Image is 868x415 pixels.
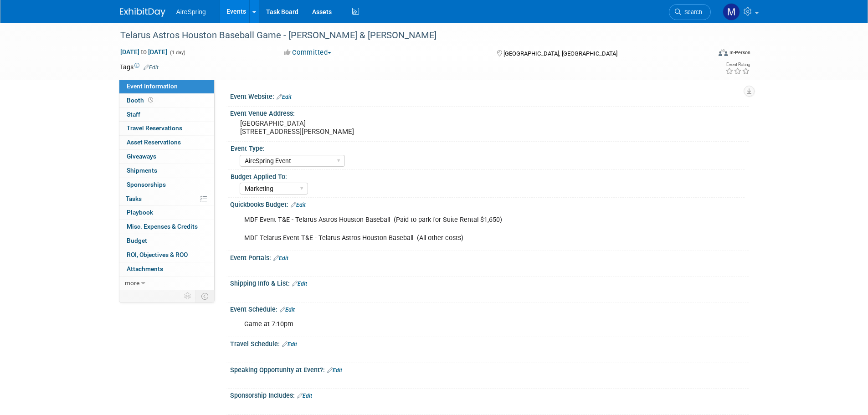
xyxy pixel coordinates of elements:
a: Travel Reservations [119,122,214,135]
a: Edit [277,94,292,100]
a: Attachments [119,262,214,276]
a: Event Information [119,80,214,93]
a: Asset Reservations [119,136,214,149]
button: Committed [281,48,335,57]
span: Sponsorships [127,181,166,188]
div: Game at 7:10pm [238,315,648,333]
span: (1 day) [169,50,185,56]
span: Misc. Expenses & Credits [127,223,198,230]
span: Booth [127,97,155,104]
div: Speaking Opportunity at Event?: [230,363,749,375]
span: Giveaways [127,153,156,160]
a: Edit [292,281,307,287]
span: Shipments [127,167,157,174]
td: Personalize Event Tab Strip [180,290,196,302]
div: Event Portals: [230,251,749,263]
a: Edit [280,307,295,313]
a: Search [669,4,711,20]
a: Budget [119,234,214,248]
span: Search [681,9,702,15]
pre: [GEOGRAPHIC_DATA] [STREET_ADDRESS][PERSON_NAME] [240,119,436,136]
span: AireSpring [176,8,206,15]
a: more [119,277,214,290]
div: Shipping Info & List: [230,277,749,288]
span: Booth not reserved yet [146,97,155,103]
span: Attachments [127,265,163,272]
span: [DATE] [DATE] [120,48,168,56]
span: Playbook [127,209,153,216]
a: Edit [144,64,159,71]
a: ROI, Objectives & ROO [119,248,214,262]
div: Event Website: [230,90,749,102]
div: MDF Event T&E - Telarus Astros Houston Baseball (Paid to park for Suite Rental $1,650) MDF Telaru... [238,211,648,247]
a: Edit [297,393,312,399]
div: Quickbooks Budget: [230,198,749,210]
a: Tasks [119,192,214,206]
div: Sponsorship Includes: [230,389,749,400]
span: Travel Reservations [127,124,182,132]
div: Event Type: [231,142,745,153]
span: Budget [127,237,147,244]
a: Staff [119,108,214,122]
img: Format-Inperson.png [719,49,728,56]
div: Telarus Astros Houston Baseball Game - [PERSON_NAME] & [PERSON_NAME] [117,27,697,44]
a: Booth [119,94,214,108]
a: Edit [282,341,297,348]
a: Playbook [119,206,214,220]
a: Edit [291,202,306,208]
span: ROI, Objectives & ROO [127,251,188,258]
div: Event Schedule: [230,302,749,314]
span: Asset Reservations [127,138,181,146]
div: In-Person [729,49,750,56]
a: Giveaways [119,150,214,164]
a: Edit [273,255,288,261]
img: ExhibitDay [120,8,165,17]
span: Tasks [126,195,142,202]
div: Event Rating [725,62,750,67]
img: Mariana Bolanos [723,3,740,20]
span: [GEOGRAPHIC_DATA], [GEOGRAPHIC_DATA] [503,50,617,57]
span: Staff [127,111,140,118]
div: Travel Schedule: [230,337,749,349]
div: Event Venue Address: [230,107,749,118]
span: to [139,48,148,56]
a: Edit [327,367,342,374]
div: Budget Applied To: [231,170,745,181]
td: Toggle Event Tabs [195,290,214,302]
span: Event Information [127,82,178,90]
td: Tags [120,62,159,72]
a: Sponsorships [119,178,214,192]
div: Event Format [657,47,751,61]
a: Misc. Expenses & Credits [119,220,214,234]
a: Shipments [119,164,214,178]
span: more [125,279,139,287]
